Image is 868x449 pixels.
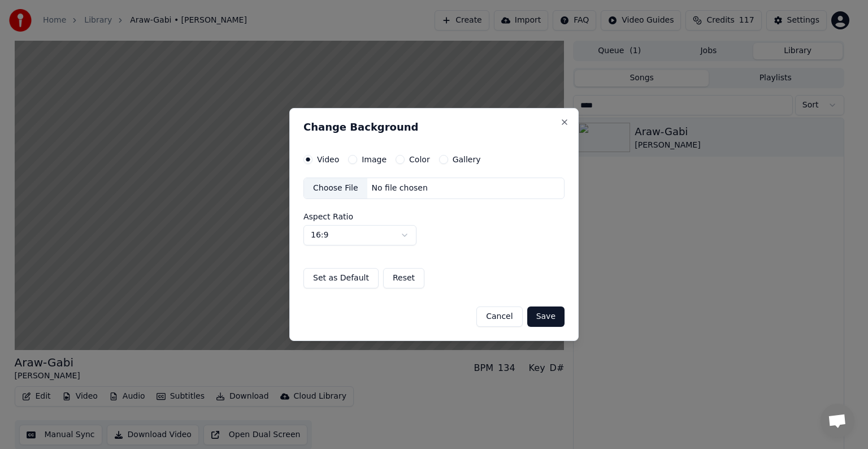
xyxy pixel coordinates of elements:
[453,156,481,163] label: Gallery
[367,183,432,194] div: No file chosen
[527,306,565,327] button: Save
[303,268,379,288] button: Set as Default
[383,268,424,288] button: Reset
[304,178,367,198] div: Choose File
[476,306,522,327] button: Cancel
[317,156,339,163] label: Video
[362,156,387,163] label: Image
[409,156,430,163] label: Color
[303,122,565,132] h2: Change Background
[303,213,565,221] label: Aspect Ratio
